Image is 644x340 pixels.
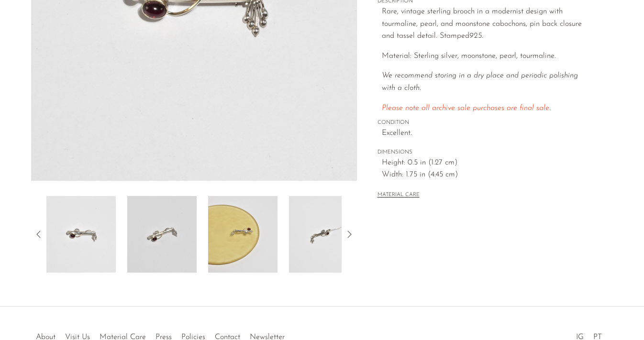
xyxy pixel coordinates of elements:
i: We recommend storing in a dry place and periodic polishing with a cloth. [382,72,578,92]
span: DIMENSIONS [378,148,593,157]
img: Tourmaline Pearl Moonstone Brooch [289,196,358,273]
em: 925. [469,32,483,40]
button: MATERIAL CARE [378,192,420,199]
img: Tourmaline Pearl Moonstone Brooch [208,196,278,273]
span: Excellent. [382,127,593,140]
img: Tourmaline Pearl Moonstone Brooch [46,196,116,273]
p: Rare, vintage sterling brooch in a modernist design with tourmaline, pearl, and moonstone cabocho... [382,6,593,43]
span: Width: 1.75 in (4.45 cm) [382,169,593,181]
span: Please note all archive sale purchases are final sale. [382,104,551,112]
img: Tourmaline Pearl Moonstone Brooch [127,196,197,273]
span: Height: 0.5 in (1.27 cm) [382,157,593,169]
span: CONDITION [378,119,593,127]
p: Material: Sterling silver, moonstone, pearl, tourmaline. [382,50,593,63]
